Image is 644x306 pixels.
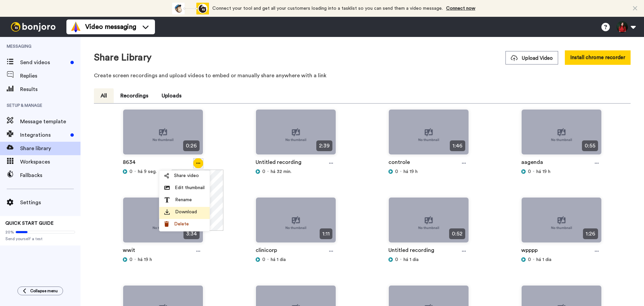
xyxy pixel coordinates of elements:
button: Uploads [155,88,188,103]
span: Share video [174,172,199,179]
span: Settings [20,199,80,207]
a: controle [388,158,410,168]
a: Untitled recording [256,158,302,168]
img: vm-color.svg [70,21,81,32]
span: Send yourself a test [5,236,75,242]
a: wwit [123,246,135,256]
a: Untitled recording [388,246,434,256]
span: 1:46 [450,140,465,151]
span: 0 [395,168,398,175]
span: Delete [174,221,189,227]
span: Share library [20,144,80,152]
img: no-thumbnail.jpg [522,110,601,160]
a: aagenda [521,158,543,168]
span: Edit thumbnail [175,184,205,191]
span: 0 [528,256,531,263]
div: animation [172,3,209,14]
img: no-thumbnail.jpg [389,110,469,160]
span: 0 [262,168,265,175]
span: Results [20,85,80,93]
span: 0:55 [582,140,598,151]
img: no-thumbnail.jpg [389,198,469,248]
div: há 32 min. [256,168,336,175]
div: há 19 h [521,168,602,175]
button: Install chrome recorder [565,50,631,65]
span: Connect your tool and get all your customers loading into a tasklist so you can send them a video... [212,6,443,11]
span: 0 [129,256,132,263]
span: Send videos [20,58,68,67]
h1: Share Library [94,52,152,63]
p: Create screen recordings and upload videos to embed or manually share anywhere with a link [94,72,631,80]
span: 0:52 [449,228,465,239]
img: no-thumbnail.jpg [123,110,203,160]
span: Fallbacks [20,171,80,179]
span: Message template [20,118,80,126]
a: clinicorp [256,246,277,256]
span: 3:34 [183,228,200,239]
span: 1:11 [320,228,332,239]
span: Integrations [20,131,68,139]
button: All [94,88,114,103]
img: no-thumbnail.jpg [256,198,336,248]
span: 0 [129,168,132,175]
span: 0 [395,256,398,263]
img: no-thumbnail.jpg [522,198,601,248]
a: 8634 [123,158,136,168]
span: 2:39 [316,140,332,151]
div: há 1 dia [256,256,336,263]
span: Workspaces [20,158,80,166]
a: wpppp [521,246,538,256]
img: no-thumbnail.jpg [123,198,203,248]
div: há 9 seg. [123,168,203,175]
button: Collapse menu [17,287,63,295]
span: Collapse menu [30,288,58,294]
span: 0 [528,168,531,175]
span: Rename [175,196,192,203]
span: Video messaging [85,22,136,32]
span: Replies [20,72,80,80]
span: 1:26 [583,228,598,239]
span: Download [175,209,197,215]
span: 20% [5,229,14,235]
span: 0:26 [183,140,200,151]
span: QUICK START GUIDE [5,221,54,226]
div: há 19 h [123,256,203,263]
span: 0 [262,256,265,263]
img: no-thumbnail.jpg [256,110,336,160]
div: há 1 dia [521,256,602,263]
a: Connect now [446,6,475,11]
img: bj-logo-header-white.svg [8,22,58,32]
div: há 1 dia [388,256,469,263]
button: Recordings [114,88,155,103]
button: Upload Video [505,51,558,64]
div: há 19 h [388,168,469,175]
span: Upload Video [511,55,553,62]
